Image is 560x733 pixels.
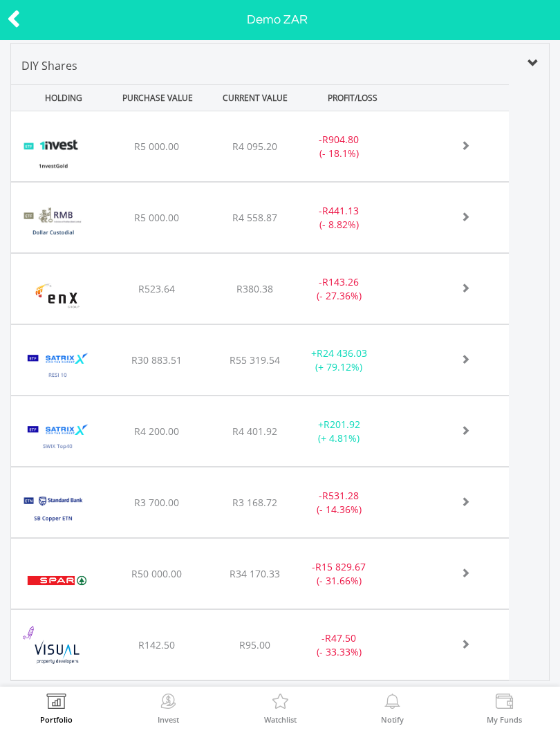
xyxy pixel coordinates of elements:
[305,85,400,111] div: PROFIT/LOSS
[381,716,404,723] label: Notify
[134,425,179,438] span: R4 200.00
[232,425,277,438] span: R4 401.92
[381,694,404,723] a: Notify
[18,200,88,249] img: EQU.ZA.DCCUSD.png
[18,271,96,320] img: EQU.ZA.ENX.png
[487,716,522,723] label: My Funds
[296,204,382,232] div: - (- 8.82%)
[158,694,179,723] a: Invest
[270,694,291,713] img: Watchlist
[322,204,359,217] span: R441.13
[46,694,67,713] img: View Portfolio
[18,129,88,178] img: EQU.ZA.ETFGLD.png
[21,58,77,73] span: DIY Shares
[134,211,179,224] span: R5 000.00
[40,694,73,723] a: Portfolio
[18,556,96,605] img: EQU.ZA.SPP.png
[111,85,205,111] div: PURCHASE VALUE
[40,716,73,723] label: Portfolio
[207,85,302,111] div: CURRENT VALUE
[324,418,360,431] span: R201.92
[18,342,97,391] img: EQU.ZA.STXRES.png
[230,353,280,366] span: R55 319.54
[296,133,382,160] div: - (- 18.1%)
[13,85,108,111] div: HOLDING
[382,694,403,713] img: View Notifications
[18,627,96,676] img: EQU.ZA.VIS.png
[158,716,179,723] label: Invest
[322,489,359,502] span: R531.28
[18,414,97,463] img: EQU.ZA.STXSWX.png
[232,211,277,224] span: R4 558.87
[296,631,382,659] div: - (- 33.33%)
[230,567,280,580] span: R34 170.33
[494,694,515,713] img: View Funds
[131,567,182,580] span: R50 000.00
[134,496,179,509] span: R3 700.00
[138,638,175,651] span: R142.50
[232,496,277,509] span: R3 168.72
[134,140,179,153] span: R5 000.00
[239,638,270,651] span: R95.00
[317,346,367,360] span: R24 436.03
[264,716,297,723] label: Watchlist
[296,418,382,445] div: + (+ 4.81%)
[325,631,356,644] span: R47.50
[296,489,382,517] div: - (- 14.36%)
[322,275,359,288] span: R143.26
[131,353,182,366] span: R30 883.51
[296,560,382,588] div: - (- 31.66%)
[487,694,522,723] a: My Funds
[296,275,382,303] div: - (- 27.36%)
[158,694,179,713] img: Invest Now
[138,282,175,295] span: R523.64
[236,282,273,295] span: R380.38
[296,346,382,374] div: + (+ 79.12%)
[315,560,366,573] span: R15 829.67
[232,140,277,153] span: R4 095.20
[322,133,359,146] span: R904.80
[18,485,88,534] img: EQU.ZA.SBCOP.png
[264,694,297,723] a: Watchlist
